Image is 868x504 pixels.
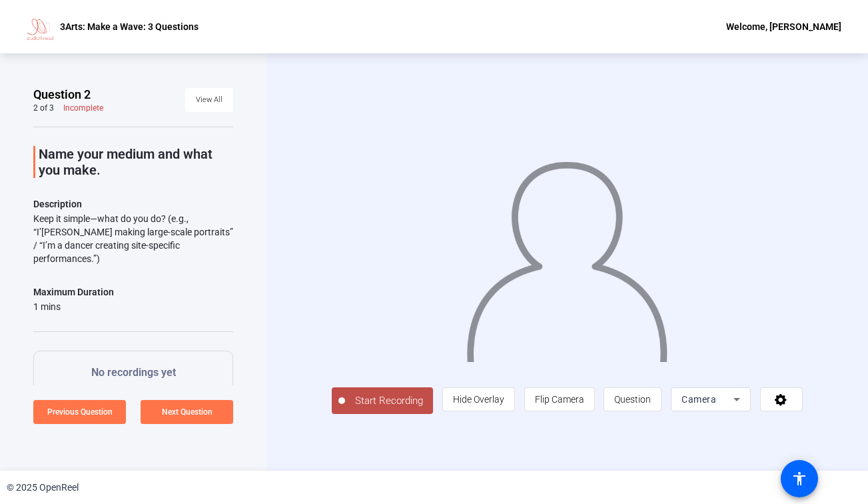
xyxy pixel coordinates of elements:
span: View All [196,90,222,110]
div: Welcome, [PERSON_NAME] [726,19,841,35]
div: 2 of 3 [33,103,54,113]
span: Camera [681,394,716,405]
button: Hide Overlay [442,387,515,411]
div: Once you record a video it will show up here. [54,365,213,395]
button: Question [604,387,661,411]
button: Flip Camera [524,387,595,411]
div: 1 mins [33,300,114,313]
div: © 2025 OpenReel [7,481,79,495]
span: Question 2 [33,87,91,103]
div: Maximum Duration [33,284,114,300]
span: Flip Camera [535,394,584,405]
p: Description [33,196,233,212]
span: Previous Question [47,407,113,417]
p: 3Arts: Make a Wave: 3 Questions [60,19,199,35]
span: Next Question [162,407,213,417]
mat-icon: accessibility [791,471,807,487]
span: Question [614,394,651,405]
div: Keep it simple—what do you do? (e.g., “I’[PERSON_NAME] making large-scale portraits” / “I’m a dan... [33,212,233,265]
div: Incomplete [63,103,103,113]
button: Previous Question [33,400,126,424]
button: Start Recording [332,387,433,414]
p: Name your medium and what you make. [39,146,233,178]
img: OpenReel logo [27,13,53,40]
span: Hide Overlay [453,394,504,405]
img: overlay [466,149,669,361]
span: Start Recording [345,393,433,409]
p: No recordings yet [54,365,213,381]
button: View All [185,88,233,112]
button: Next Question [141,400,233,424]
